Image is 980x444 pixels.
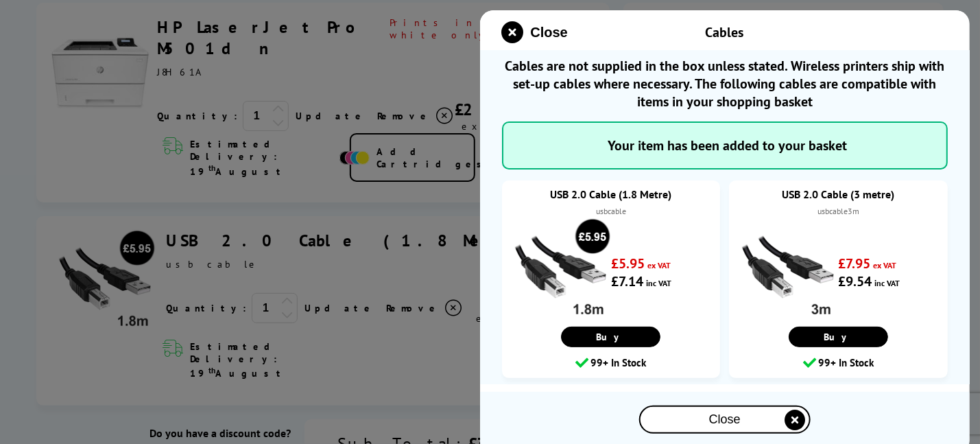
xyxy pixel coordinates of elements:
span: 99+ In Stock [590,354,646,372]
a: USB 2.0 Cable (3 metre) [743,187,934,201]
a: Buy [789,327,888,347]
strong: £7.14 [611,272,643,290]
span: 99+ In Stock [818,354,874,372]
span: Cables are not supplied in the box unless stated. Wireless printers ship with set-up cables where... [502,57,948,110]
span: ex VAT [874,260,897,270]
img: USB 2.0 Cable (3 metre) [736,218,838,320]
div: Your item has been added to your basket [502,121,948,170]
strong: £7.95 [839,255,871,272]
strong: £9.54 [839,272,872,290]
span: ex VAT [647,260,671,270]
strong: £5.95 [611,255,645,272]
span: Close [531,25,568,40]
div: usbcable [516,205,707,218]
span: Close [709,412,741,427]
img: USB 2.0 Cable (1.8 Metre) [509,218,611,320]
div: Cables [591,23,859,41]
button: close modal [502,21,568,43]
div: usbcable3m [743,205,934,218]
button: close modal [639,406,811,434]
span: inc VAT [646,278,671,288]
a: Buy [561,327,660,347]
span: inc VAT [875,278,900,288]
a: USB 2.0 Cable (1.8 Metre) [516,187,707,201]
